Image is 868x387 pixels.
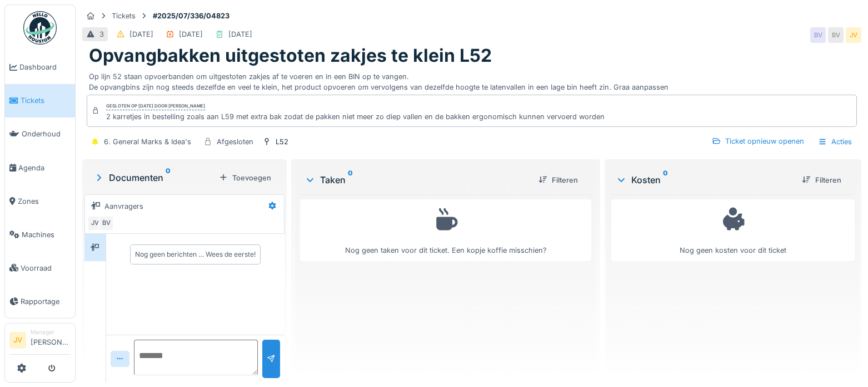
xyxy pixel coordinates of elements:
div: Afgesloten [217,136,253,147]
div: BV [98,215,114,231]
div: BV [810,27,826,43]
span: Zones [18,196,71,207]
span: Rapportage [21,296,71,307]
div: Ticket opnieuw openen [707,134,809,149]
a: Onderhoud [5,117,75,151]
div: Documenten [93,171,214,184]
div: L52 [276,136,288,147]
a: Rapportage [5,285,75,318]
div: Tickets [112,11,136,21]
li: JV [9,332,26,349]
sup: 0 [663,173,668,187]
div: BV [828,27,844,43]
h1: Opvangbakken uitgestoten zakjes te klein L52 [89,45,492,66]
div: Acties [813,134,857,150]
div: [DATE] [129,29,153,40]
div: 6. General Marks & Idea's [104,136,191,147]
div: Filteren [534,173,582,188]
li: [PERSON_NAME] [31,328,71,352]
span: Tickets [21,95,71,106]
div: 3 [99,29,104,40]
a: Agenda [5,151,75,184]
span: Onderhoud [22,129,71,139]
div: JV [846,27,861,43]
div: Toevoegen [214,170,276,185]
sup: 0 [166,171,171,184]
div: Kosten [616,173,793,187]
div: 2 karretjes in bestelling zoals aan L59 met extra bak zodat de pakken niet meer zo diep vallen en... [106,111,605,122]
div: Nog geen taken voor dit ticket. Een kopje koffie misschien? [307,204,584,256]
a: Tickets [5,84,75,117]
a: Zones [5,184,75,218]
span: Dashboard [19,62,71,72]
div: JV [87,215,103,231]
div: Aanvragers [104,201,143,212]
div: Nog geen berichten … Wees de eerste! [135,249,256,259]
div: Nog geen kosten voor dit ticket [618,204,847,256]
a: Machines [5,218,75,251]
span: Voorraad [21,263,71,273]
sup: 0 [348,173,353,187]
div: Gesloten op [DATE] door [PERSON_NAME] [106,102,205,110]
div: Op lijn 52 staan opvoerbanden om uitgestoten zakjes af te voeren en in een BIN op te vangen. De o... [89,67,855,92]
a: JV Manager[PERSON_NAME] [9,328,71,355]
div: Filteren [797,173,846,188]
div: Manager [31,328,71,336]
div: [DATE] [179,29,203,40]
div: Taken [305,173,530,187]
span: Machines [22,229,71,240]
span: Agenda [18,163,71,173]
a: Dashboard [5,51,75,84]
strong: #2025/07/336/04823 [148,11,234,21]
a: Voorraad [5,251,75,285]
div: [DATE] [228,29,252,40]
img: Badge_color-CXgf-gQk.svg [23,11,57,45]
